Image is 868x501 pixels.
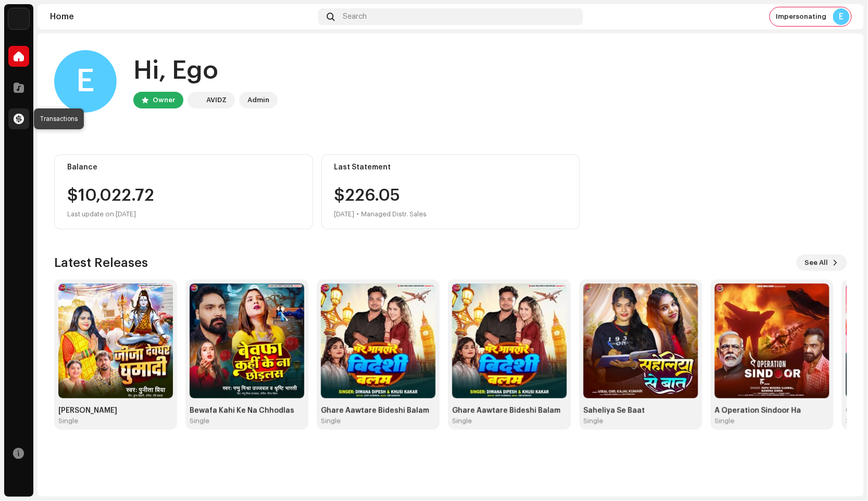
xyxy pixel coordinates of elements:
img: e836f516-aa2d-4e68-b669-9dd32fec9977 [715,284,829,398]
div: AVIDZ [206,94,227,106]
span: Impersonating [776,13,827,21]
div: Last update on [DATE] [67,208,300,221]
span: Search [343,13,367,21]
img: 10d72f0b-d06a-424f-aeaa-9c9f537e57b6 [8,8,29,29]
re-o-card-value: Balance [54,154,313,229]
h3: Latest Releases [54,254,148,271]
img: a76b2a0c-e894-4df4-9ae9-3387c9b783b0 [321,284,436,398]
span: See All [805,252,828,273]
div: [DATE] [334,208,355,221]
div: A Operation Sindoor Ha [715,407,829,415]
img: 97ae37ad-9d33-49cc-8bef-bdfda513017c [190,284,304,398]
div: Single [715,417,735,425]
div: Owner [153,94,175,106]
div: Ghare Aawtare Bideshi Balam [452,407,567,415]
div: Ghare Aawtare Bideshi Balam [321,407,436,415]
div: Hi, Ego [133,54,278,88]
div: Single [58,417,78,425]
re-o-card-value: Last Statement [321,154,580,229]
div: Home [50,13,314,21]
button: See All [797,254,847,271]
div: Single [846,417,866,425]
img: c4ed8235-81ec-43ca-82b2-c9faca31dcf2 [452,284,567,398]
img: 4fa0b313-3904-40a8-a9da-2598bbc87d76 [58,284,173,398]
div: Bewafa Kahi Ke Na Chhodlas [190,407,304,415]
div: Saheliya Se Baat [584,407,698,415]
div: • [357,208,359,221]
div: Single [584,417,603,425]
div: E [833,8,850,25]
div: Single [190,417,209,425]
div: Balance [67,163,300,172]
div: E [54,50,117,113]
img: 10d72f0b-d06a-424f-aeaa-9c9f537e57b6 [190,94,202,106]
div: Managed Distr. Sales [362,208,427,221]
div: Single [321,417,341,425]
img: 8df53a7f-513c-41d3-89a3-b6f36d022b75 [584,284,698,398]
div: Last Statement [334,163,567,172]
div: Admin [247,94,269,106]
div: Single [452,417,472,425]
div: [PERSON_NAME] [58,407,173,415]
